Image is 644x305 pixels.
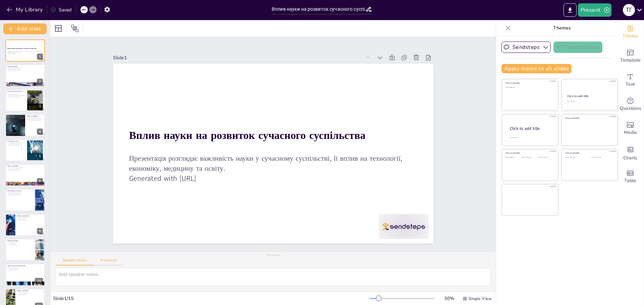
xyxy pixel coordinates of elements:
p: Наука та медицина [27,115,43,117]
p: Наука та суспільство [17,215,43,217]
button: Present [578,3,611,17]
div: 3 [37,103,43,109]
button: Speaker Notes [56,258,94,265]
div: Click to add text [505,157,521,158]
div: Click to add title [510,126,553,131]
span: Media [624,129,637,136]
span: Position [71,24,79,32]
p: Зменшення бар'єрів [17,294,43,295]
div: 7 [5,189,45,211]
button: My Library [5,4,46,15]
div: Click to add title [505,82,553,84]
p: Generated with [URL] [7,53,43,55]
span: Single View [469,296,492,301]
button: Т Г [623,3,635,17]
p: Виклики для науки [7,240,33,242]
div: 5 [37,153,43,159]
p: Розробка стратегій вирішення [7,193,33,195]
div: Add ready made slides [617,44,644,68]
p: Стимулювання економічного розвитку [7,167,43,168]
div: Add charts and graphs [617,141,644,165]
div: 2 [5,64,45,86]
div: Slide 1 [122,38,370,70]
span: Text [626,81,635,88]
p: Доступність результатів [17,293,43,294]
p: Технологічний прогрес [7,266,43,268]
div: Click to add text [505,87,553,88]
p: Нові методи лікування [27,117,43,119]
p: Презентація розглядає важливість науки у сучасному суспільстві, її вплив на технології, економіку... [127,139,416,188]
div: 8 [37,228,43,234]
p: Розробка нових рішень [7,269,43,270]
div: 50 % [441,295,457,302]
strong: Вплив науки на розвиток сучасного суспільства [7,48,37,49]
p: Етичні питання [7,243,33,244]
button: Create theme [553,42,602,53]
div: Click to add text [591,157,612,158]
p: Вплив науки на екологію [7,190,33,192]
strong: Вплив науки на розвиток сучасного суспільства [130,113,367,152]
p: Наука підвищує ефективність виробництв [7,95,25,96]
div: Saved [51,7,71,13]
p: Вакцини знижують рівень смертності [27,119,43,120]
p: Презентація розглядає важливість науки у сучасному суспільстві, її вплив на технології, економіку... [7,51,43,53]
p: Generated with [URL] [126,158,414,198]
p: Наукові комунікації [17,290,43,292]
p: Покращення якості життя [7,268,43,269]
div: 7 [37,203,43,209]
div: 3 [5,89,45,111]
div: 1 [5,40,45,62]
p: Створення нових робочих місць [7,168,43,169]
div: Add a table [617,165,644,189]
input: Insert title [272,4,365,14]
p: Вплив на політику [17,218,43,219]
p: Доступ до інформації [7,244,33,245]
div: Click to add text [567,101,611,102]
div: Change the overall theme [617,20,644,44]
p: Покращення якості медичних послуг [27,120,43,121]
div: Т Г [623,4,635,16]
p: Наука та технологічний прогрес [7,265,43,267]
div: 2 [37,79,43,85]
div: Slide 1 / 15 [53,295,370,302]
div: Add text boxes [617,68,644,92]
div: 6 [5,164,45,186]
div: Click to add title [567,94,612,98]
span: Charts [623,154,637,162]
p: Виклики фінансування [7,242,33,243]
div: 9 [5,239,45,261]
div: Click to add text [522,157,537,158]
button: Sendsteps [501,42,551,53]
div: 4 [37,129,43,135]
span: Questions [620,105,641,112]
p: Важливість комунікації [17,291,43,293]
div: 1 [37,54,43,60]
p: Формування навчальних програм [7,142,25,143]
p: Наука та економіка [7,165,43,167]
div: 10 [5,263,45,286]
button: Apply theme to all slides [501,64,572,73]
p: Наука охоплює різні галузі [7,70,43,71]
span: Template [620,57,641,64]
div: Add images, graphics, shapes or video [617,117,644,141]
p: Нові підходи до навчання [7,145,25,146]
span: Theme [623,32,638,40]
div: 9 [37,253,43,259]
p: Наука є систематизованим знанням [7,67,43,69]
div: Click to add text [565,157,586,158]
p: Розвиток критичного мислення [7,143,25,145]
p: Наука веде до нових відкриттів [7,69,43,70]
p: Виявлення екологічних проблем [7,192,33,193]
div: 5 [5,139,45,161]
div: 10 [35,278,43,284]
button: Add slide [3,23,47,34]
p: Визначення науки [7,66,43,68]
p: Themes [514,20,610,36]
p: Формування суспільних цінностей [17,217,43,218]
div: Click to add text [538,157,553,158]
p: Підвищення продуктивності [7,169,43,171]
button: Export to PowerPoint [563,3,577,17]
div: 6 [37,178,43,184]
div: 8 [5,214,45,236]
div: 4 [5,114,45,136]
